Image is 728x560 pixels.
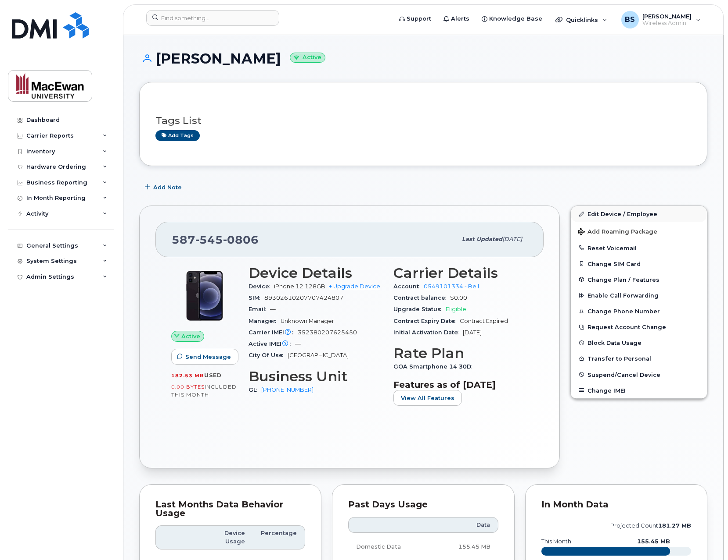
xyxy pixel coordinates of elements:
span: Carrier IMEI [249,329,298,336]
span: 0.00 Bytes [171,384,205,390]
button: Reset Voicemail [571,240,707,256]
button: View All Features [393,390,462,406]
span: Active [181,332,200,340]
button: Add Roaming Package [571,222,707,240]
span: Unknown Manager [281,318,334,324]
span: Device [249,283,274,290]
span: Suspend/Cancel Device [587,371,660,378]
button: Change Phone Number [571,303,707,319]
a: Edit Device / Employee [571,206,707,222]
div: Past Days Usage [348,500,498,509]
th: Device Usage [208,525,253,549]
span: — [270,306,276,312]
span: SIM [249,294,264,301]
span: [DATE] [502,236,522,242]
span: Add Note [153,183,182,191]
div: In Month Data [541,500,691,509]
span: 182.53 MB [171,372,204,379]
span: View All Features [401,394,454,402]
button: Add Note [139,179,189,195]
button: Send Message [171,349,238,365]
span: Send Message [185,353,231,361]
span: included this month [171,383,237,398]
small: Active [290,53,325,63]
button: Suspend/Cancel Device [571,367,707,383]
span: [GEOGRAPHIC_DATA] [288,352,349,358]
span: GOA Smartphone 14 30D [393,363,476,370]
button: Enable Call Forwarding [571,287,707,303]
button: Change SIM Card [571,256,707,272]
span: Active IMEI [249,340,295,347]
h3: Tags List [155,115,691,126]
span: Change Plan / Features [587,276,660,283]
a: Add tags [155,130,200,141]
button: Request Account Change [571,319,707,335]
span: $0.00 [450,294,467,301]
span: Contract Expired [460,318,508,324]
span: Upgrade Status [393,306,446,312]
th: Percentage [253,525,305,549]
span: Enable Call Forwarding [587,292,659,299]
span: 545 [195,233,223,246]
th: Data [431,517,498,533]
div: Last Months Data Behavior Usage [155,500,305,517]
span: [DATE] [463,329,482,336]
text: this month [541,538,571,545]
span: Add Roaming Package [578,228,657,237]
h3: Features as of [DATE] [393,379,528,390]
img: iPhone_12.jpg [178,269,231,322]
span: Contract balance [393,294,450,301]
span: 352380207625450 [298,329,357,336]
button: Transfer to Personal [571,351,707,366]
button: Change IMEI [571,383,707,398]
span: 587 [172,233,259,246]
a: [PHONE_NUMBER] [261,386,314,393]
button: Block Data Usage [571,335,707,351]
span: Initial Activation Date [393,329,463,336]
span: used [204,372,222,379]
button: Change Plan / Features [571,272,707,287]
span: Email [249,306,270,312]
span: Manager [249,318,281,324]
text: 155.45 MB [637,538,670,545]
h3: Device Details [249,265,383,281]
h3: Rate Plan [393,345,528,361]
span: Eligible [446,306,466,312]
a: 0549101334 - Bell [424,283,479,290]
span: GL [249,386,261,393]
span: Contract Expiry Date [393,318,460,324]
text: projected count [610,522,691,529]
h3: Business Unit [249,369,383,384]
span: 0806 [223,233,259,246]
span: iPhone 12 128GB [274,283,325,290]
h1: [PERSON_NAME] [139,51,707,66]
span: — [295,340,301,347]
span: Last updated [462,236,502,242]
span: Account [393,283,424,290]
span: 89302610207707424807 [264,294,343,301]
a: + Upgrade Device [329,283,380,290]
span: City Of Use [249,352,288,358]
tspan: 181.27 MB [658,522,691,529]
h3: Carrier Details [393,265,528,281]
